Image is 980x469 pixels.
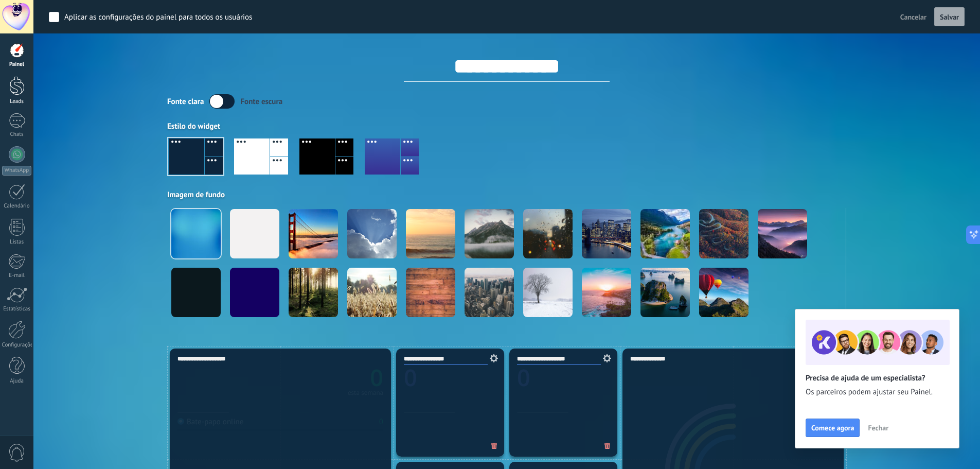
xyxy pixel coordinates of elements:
[64,12,252,23] div: Aplicar as configurações do painel para todos os usuários
[167,121,846,131] div: Estilo do widget
[868,424,888,431] span: Fechar
[167,190,846,200] div: Imagem de fundo
[806,373,949,383] h2: Precisa de ajuda de um especialista?
[240,97,282,107] div: Fonte escura
[806,387,949,397] span: Os parceiros podem ajustar seu Painel.
[2,98,32,105] div: Leads
[811,424,854,431] span: Comece agora
[934,7,965,27] button: Salvar
[2,166,31,176] div: WhatsApp
[896,9,931,25] button: Cancelar
[2,306,32,312] div: Estatísticas
[2,342,32,349] div: Configurações
[2,272,32,279] div: E-mail
[2,61,32,68] div: Painel
[167,97,204,107] div: Fonte clara
[900,12,926,22] span: Cancelar
[2,203,32,210] div: Calendário
[863,420,893,436] button: Fechar
[806,419,860,437] button: Comece agora
[2,239,32,246] div: Listas
[940,13,959,21] span: Salvar
[2,131,32,138] div: Chats
[2,378,32,385] div: Ajuda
